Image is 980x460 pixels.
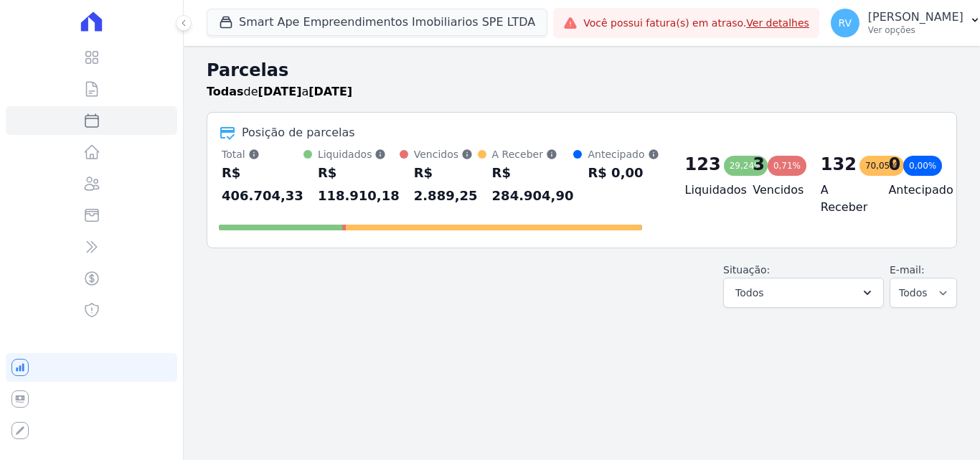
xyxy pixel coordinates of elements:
button: Todos [723,278,884,308]
div: R$ 284.904,90 [492,161,574,207]
span: Você possui fatura(s) em atraso. [583,16,809,31]
div: A Receber [492,147,574,161]
strong: [DATE] [308,85,352,98]
div: 70,05% [859,156,904,176]
div: 29,24% [724,156,768,176]
h2: Parcelas [207,57,957,83]
div: Total [222,147,303,161]
div: R$ 118.910,18 [318,161,400,207]
h4: Vencidos [753,182,798,199]
p: Ver opções [868,24,963,36]
div: 0,71% [768,156,806,176]
strong: [DATE] [258,85,302,98]
div: Vencidos [414,147,478,161]
div: 0,00% [903,156,942,176]
div: Posição de parcelas [242,124,355,141]
div: R$ 0,00 [588,161,659,184]
p: de a [207,83,352,100]
div: 3 [753,153,765,176]
div: 132 [821,153,857,176]
button: Smart Ape Empreendimentos Imobiliarios SPE LTDA [207,9,547,36]
h4: Antecipado [888,182,933,199]
strong: Todas [207,85,244,98]
div: Antecipado [588,147,659,161]
a: Ver detalhes [746,17,809,29]
label: E-mail: [890,264,925,276]
div: R$ 2.889,25 [414,161,478,207]
div: Liquidados [318,147,400,161]
span: Todos [735,284,763,301]
span: RV [839,18,852,28]
div: 123 [685,153,721,176]
div: 0 [888,153,900,176]
label: Situação: [723,264,770,276]
div: R$ 406.704,33 [222,161,303,207]
p: [PERSON_NAME] [868,10,963,24]
h4: A Receber [821,182,866,216]
h4: Liquidados [685,182,730,199]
